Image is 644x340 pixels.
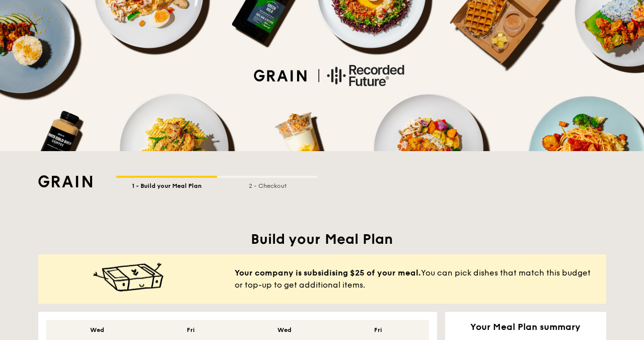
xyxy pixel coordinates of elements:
[235,267,598,291] span: You can pick dishes that match this budget or top-up to get additional items.
[235,268,421,278] b: Your company is subsidising $25 of your meal.
[242,326,327,334] div: Wed
[453,320,598,334] h2: Your Meal Plan summary
[38,230,606,248] h1: Build your Meal Plan
[54,326,140,334] div: Wed
[93,262,164,293] img: meal-happy@2x.c9d3c595.png
[116,178,217,190] div: 1 - Build your Meal Plan
[38,175,93,187] img: Grain
[217,178,318,190] div: 2 - Checkout
[148,326,234,334] div: Fri
[335,326,421,334] div: Fri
